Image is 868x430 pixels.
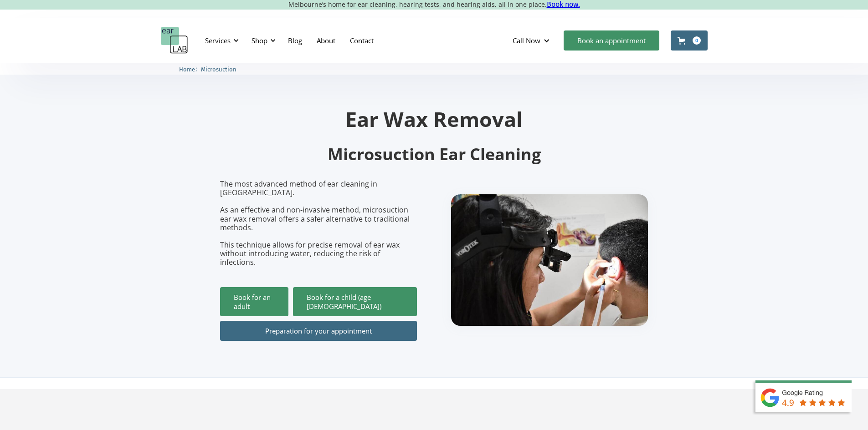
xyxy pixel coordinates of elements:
h1: Ear Wax Removal [220,109,648,129]
a: Open cart [671,30,708,51]
h2: Microsuction Ear Cleaning [220,144,648,165]
div: 0 [693,36,701,45]
a: home [161,27,188,54]
p: The most advanced method of ear cleaning in [GEOGRAPHIC_DATA]. As an effective and non-invasive m... [220,180,417,267]
a: Blog [281,27,309,54]
span: Microsuction [201,66,236,73]
div: Call Now [505,27,559,54]
span: Home [179,66,195,73]
div: Call Now [513,36,540,45]
a: Book for a child (age [DEMOGRAPHIC_DATA]) [293,287,417,316]
a: Contact [343,27,381,54]
a: Home [179,65,195,73]
div: Services [205,36,231,45]
div: Services [200,27,241,54]
div: Shop [246,27,278,54]
img: boy getting ear checked. [451,194,648,326]
a: About [309,27,343,54]
li: 〉 [179,65,201,74]
div: Shop [252,36,267,45]
a: Book for an adult [220,287,288,316]
a: Preparation for your appointment [220,321,417,341]
a: Microsuction [201,65,236,73]
a: Book an appointment [564,30,659,51]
